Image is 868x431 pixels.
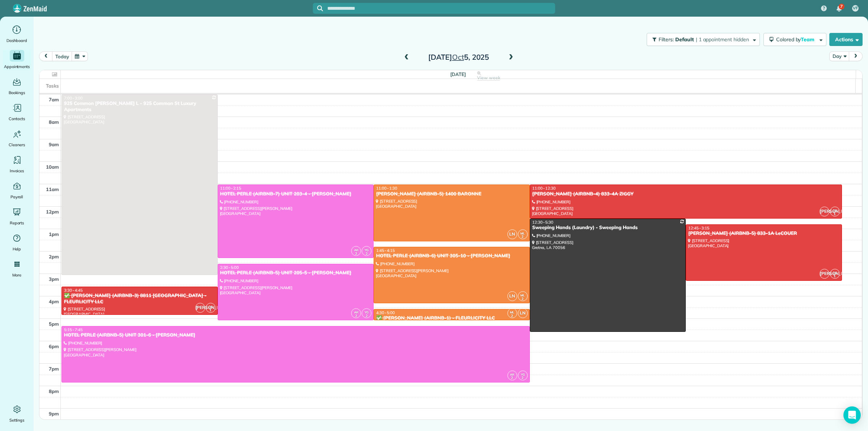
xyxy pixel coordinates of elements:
button: Actions [829,33,863,46]
div: HOTEL PERLE (AIRBNB-5) UNIT 205-5 - [PERSON_NAME] [220,270,372,276]
div: Sweeping Hands (Laundry) - Sweeping Hands [532,225,684,231]
span: 5pm [49,321,59,327]
small: 1 [206,307,215,314]
span: Colored by [776,36,817,43]
span: 11:00 - 1:30 [376,186,397,191]
span: [DATE] [450,71,466,77]
span: Default [675,36,694,43]
h2: [DATE] 5, 2025 [413,53,504,61]
a: Reports [3,206,31,227]
small: 2 [518,375,527,381]
div: [PERSON_NAME] (AIRBNB-5) 1400 BARONNE [376,191,528,197]
button: prev [39,51,53,61]
small: 2 [518,296,527,303]
span: 7pm [49,366,59,372]
span: Payroll [10,193,24,200]
span: 11am [46,186,59,192]
span: YG [365,310,369,314]
span: LN [507,229,517,239]
span: | 1 appointment hidden [696,36,749,43]
div: 7 unread notifications [831,1,847,17]
span: Settings [9,417,25,424]
span: Filters: [659,36,674,43]
a: Bookings [3,76,31,96]
span: 1pm [49,231,59,237]
small: 1 [830,273,839,280]
div: ✅ [PERSON_NAME] (AIRBNB-3) 8811 [GEOGRAPHIC_DATA] - FLEURLICITY LLC [64,293,216,305]
div: Open Intercom Messenger [843,406,861,424]
span: View week [477,75,500,81]
span: 6pm [49,343,59,349]
span: CG [208,305,213,309]
div: HOTEL PERLE (AIRBNB-6) UNIT 305-10 - [PERSON_NAME] [376,253,528,259]
span: Team [801,36,816,43]
a: Cleaners [3,128,31,148]
small: 2 [508,313,517,320]
span: ML [520,293,525,297]
span: 4:30 - 5:00 [376,310,395,315]
span: [PERSON_NAME] [820,269,829,279]
span: [PERSON_NAME] [820,207,829,216]
span: 2pm [49,254,59,259]
a: Payroll [3,180,31,200]
span: 7:00 - 3:00 [64,96,83,101]
button: today [52,51,72,61]
small: 1 [830,211,839,217]
span: Help [13,245,21,253]
button: Colored byTeam [763,33,826,46]
span: 7am [49,97,59,102]
a: Appointments [3,50,31,70]
small: 2 [362,313,371,320]
span: YG [521,372,525,376]
span: More [12,271,21,279]
div: [PERSON_NAME] (AIRBNB-4) 833-4A ZIGGY [532,191,840,197]
small: 2 [508,375,517,381]
a: Help [3,232,31,253]
small: 2 [352,250,361,257]
span: YG [365,248,369,252]
span: 12pm [46,209,59,215]
span: 9pm [49,411,59,417]
span: 2:30 - 5:00 [220,265,239,270]
span: 11:00 - 12:30 [532,186,556,191]
div: HOTEL PERLE (AIRBNB-7) UNIT 203-4 - [PERSON_NAME] [220,191,372,197]
span: 8am [49,119,59,125]
div: HOTEL PERLE (AIRBNB-5) UNIT 301-6 - [PERSON_NAME] [64,332,528,338]
span: LN [518,308,528,318]
small: 2 [352,313,361,320]
span: Dashboard [7,37,27,44]
div: [PERSON_NAME] (AIRBNB-5) 833-1A LeCOUER [688,231,840,237]
span: 1:45 - 4:15 [376,248,395,253]
small: 2 [362,250,371,257]
span: Contacts [9,115,25,122]
span: 3pm [49,276,59,282]
span: AR [354,310,358,314]
span: AR [510,372,514,376]
small: 2 [518,233,527,240]
button: Filters: Default | 1 appointment hidden [647,33,759,46]
span: VF [853,5,858,11]
span: 9am [49,141,59,147]
span: 4pm [49,299,59,304]
a: Settings [3,403,31,424]
span: CG [833,208,837,212]
svg: Focus search [317,5,323,11]
div: ✅ [PERSON_NAME] (AIRBNB-1) - FLEURLICITY LLC [376,315,528,321]
span: 10am [46,164,59,170]
span: Invoices [10,167,24,174]
a: Contacts [3,102,31,122]
span: Appointments [4,63,30,70]
span: [PERSON_NAME] [195,303,205,313]
span: Oct [452,52,464,62]
a: Invoices [3,154,31,174]
span: 12:30 - 5:30 [532,220,553,225]
button: Day [829,51,849,61]
a: Filters: Default | 1 appointment hidden [643,33,759,46]
a: Dashboard [3,24,31,44]
span: Cleaners [9,141,25,148]
span: CG [833,271,837,275]
span: 12:45 - 3:15 [688,225,709,231]
span: 5:15 - 7:45 [64,327,83,332]
span: 8pm [49,388,59,394]
span: 3:30 - 4:45 [64,288,83,293]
